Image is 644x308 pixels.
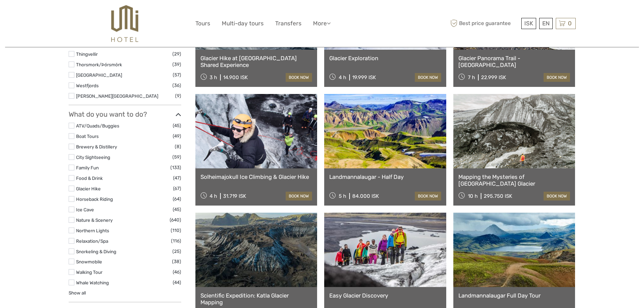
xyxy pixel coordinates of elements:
a: Westfjords [76,83,99,88]
a: Northern Lights [76,228,109,233]
span: 7 h [468,74,475,80]
span: (8) [175,143,181,150]
a: Easy Glacier Discovery [329,292,441,299]
a: More [313,19,331,28]
span: (25) [172,247,181,255]
span: (45) [173,206,181,213]
a: book now [544,73,570,82]
a: Glacier Hike [76,186,101,191]
span: (57) [173,71,181,79]
span: ISK [524,20,533,27]
a: Family Fun [76,165,99,170]
h3: What do you want to do? [69,110,181,118]
span: 3 h [210,74,217,80]
span: (133) [170,164,181,171]
a: book now [286,73,312,82]
a: Glacier Exploration [329,55,441,62]
a: Show all [69,290,86,295]
a: City Sightseeing [76,155,110,160]
a: Horseback Riding [76,196,113,202]
a: Glacier Hike at [GEOGRAPHIC_DATA] Shared Experience [200,55,312,69]
span: (640) [170,216,181,224]
a: book now [544,192,570,200]
span: (29) [172,50,181,58]
a: Solheimajokull Ice Climbing & Glacier Hike [200,173,312,180]
span: (45) [173,122,181,129]
a: Thingvellir [76,51,98,57]
a: book now [415,73,441,82]
span: (47) [173,174,181,182]
span: 10 h [468,193,478,199]
a: Whale Watching [76,280,109,285]
div: EN [539,18,553,29]
span: 5 h [339,193,346,199]
a: [PERSON_NAME][GEOGRAPHIC_DATA] [76,93,158,99]
span: (36) [172,81,181,89]
a: Snowmobile [76,259,102,264]
span: (49) [173,132,181,140]
span: (44) [173,279,181,286]
a: Glacier Panorama Trail - [GEOGRAPHIC_DATA] [458,55,570,69]
a: Transfers [275,19,302,28]
span: (9) [175,92,181,100]
span: (110) [171,227,181,234]
a: Landmannalaugar - Half Day [329,173,441,180]
span: 4 h [210,193,217,199]
a: book now [286,192,312,200]
a: ATV/Quads/Buggies [76,123,119,128]
a: Snorkeling & Diving [76,249,116,254]
span: (46) [173,268,181,276]
a: Multi-day tours [222,19,264,28]
span: (116) [171,237,181,245]
a: Thorsmork/Þórsmörk [76,62,122,67]
a: Walking Tour [76,269,102,275]
img: 526-1e775aa5-7374-4589-9d7e-5793fb20bdfc_logo_big.jpg [111,5,138,42]
a: [GEOGRAPHIC_DATA] [76,72,122,78]
div: 295.750 ISK [484,193,512,199]
span: (38) [172,258,181,265]
div: 14.900 ISK [223,74,248,80]
span: (67) [173,185,181,192]
span: 4 h [339,74,346,80]
a: Tours [195,19,210,28]
span: Best price guarantee [449,18,520,29]
a: book now [415,192,441,200]
a: Food & Drink [76,175,103,181]
a: Brewery & Distillery [76,144,117,149]
a: Ice Cave [76,207,94,212]
a: Scientific Expedition: Katla Glacier Mapping [200,292,312,306]
span: (64) [173,195,181,203]
span: (59) [172,153,181,161]
span: 0 [567,20,573,27]
a: Boat Tours [76,134,99,139]
div: 22.999 ISK [481,74,506,80]
div: 31.719 ISK [223,193,246,199]
a: Mapping the Mysteries of [GEOGRAPHIC_DATA] Glacier [458,173,570,187]
div: 84.000 ISK [352,193,379,199]
span: (39) [172,61,181,68]
a: Landmannalaugar Full Day Tour [458,292,570,299]
div: 19.999 ISK [352,74,376,80]
a: Relaxation/Spa [76,238,108,244]
a: Nature & Scenery [76,217,113,223]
